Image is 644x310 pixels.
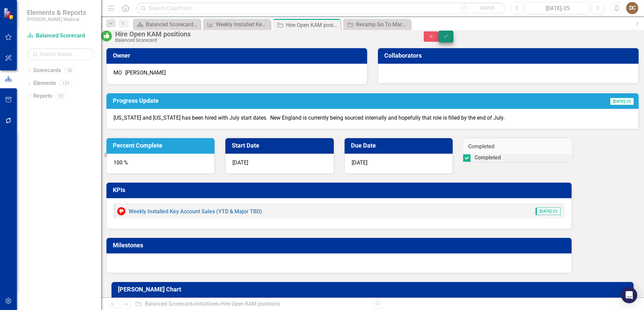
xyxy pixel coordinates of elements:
[27,32,94,40] a: Balanced Scorecard
[33,67,61,74] a: Scorecards
[59,81,72,86] div: 133
[113,242,568,249] h3: Milestones
[525,2,590,14] button: [DATE]-25
[118,286,630,293] h3: [PERSON_NAME] Chart
[27,17,86,22] small: [PERSON_NAME] Medical
[33,80,56,87] a: Elements
[114,69,122,77] div: MO
[345,20,409,29] a: Revamp Go To Market Strategy
[384,52,635,59] h3: Collaborators
[64,68,75,73] div: 50
[113,52,363,59] h3: Owner
[136,2,506,14] input: Search ClearPoint...
[113,142,211,149] h3: Percent Complete
[232,142,329,149] h3: Start Date
[621,287,637,303] div: Open Intercom Messenger
[3,7,15,19] img: ClearPoint Strategy
[528,4,587,12] div: [DATE]-25
[27,8,86,17] span: Elements & Reports
[125,69,166,77] div: [PERSON_NAME]
[536,208,560,215] span: [DATE]-25
[145,301,192,307] a: Balanced Scorecard
[216,20,269,29] div: Weekly Installed Key Account Sales (YTD & Major TBD)
[480,5,494,10] span: Search
[351,142,449,149] h3: Due Date
[115,30,410,38] div: Hire Open KAM positions
[106,154,215,174] div: 100 %
[352,159,367,166] span: [DATE]
[113,187,568,193] h3: KPIs
[475,154,501,162] div: Completed
[114,114,632,122] p: [US_STATE] and [US_STATE] has been hired with July start dates. New England is currently being so...
[626,2,638,14] button: DC
[101,31,112,41] img: On or Above Target
[205,20,269,29] a: Weekly Installed Key Account Sales (YTD & Major TBD)
[232,159,248,166] span: [DATE]
[135,300,367,308] div: » »
[286,21,339,29] div: Hire Open KAM positions
[27,48,94,60] input: Search Below...
[56,93,66,99] div: 93
[146,20,199,29] div: Balanced Scorecard Welcome Page
[135,20,199,29] a: Balanced Scorecard Welcome Page
[129,208,262,215] a: Weekly Installed Key Account Sales (YTD & Major TBD)
[113,97,448,104] h3: Progress Update
[356,20,409,29] div: Revamp Go To Market Strategy
[33,92,52,100] a: Reports
[609,98,634,105] span: [DATE]-25
[117,207,125,215] img: Below Target
[195,301,218,307] a: Initiatives
[468,144,567,150] h3: Completed
[115,38,410,43] div: Balanced Scorecard
[471,3,504,13] button: Search
[221,301,280,307] div: Hire Open KAM positions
